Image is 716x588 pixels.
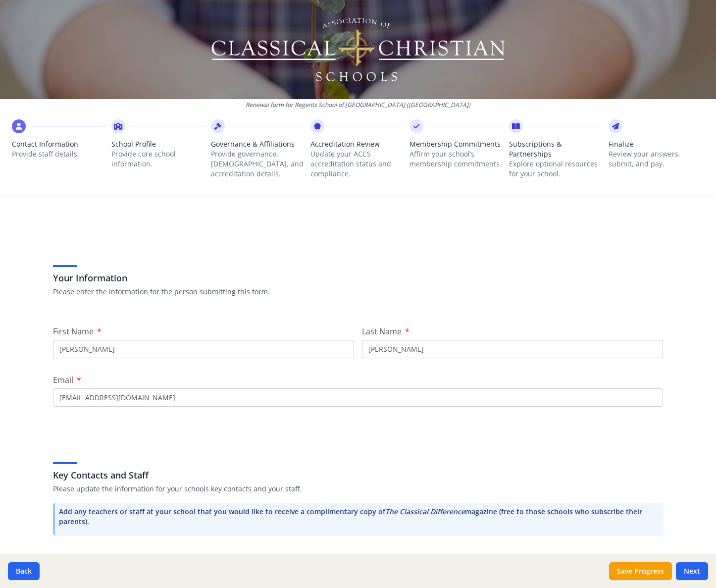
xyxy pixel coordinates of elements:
[362,326,402,337] span: Last Name
[310,149,406,179] p: Update your ACCS accreditation status and compliance.
[409,149,505,169] p: Affirm your school’s membership commitments.
[12,149,107,159] p: Provide staff details.
[111,149,207,169] p: Provide core school information.
[59,507,659,527] p: Add any teachers or staff at your school that you would like to receive a complimentary copy of m...
[310,139,406,149] span: Accreditation Review
[210,15,507,84] img: Logo
[53,468,663,482] h3: Key Contacts and Staff
[609,139,704,149] span: Finalize
[53,374,73,385] span: Email
[385,507,465,516] i: The Classical Difference
[8,562,40,580] button: Back
[12,139,107,149] span: Contact Information
[509,139,605,159] span: Subscriptions & Partnerships
[53,271,663,285] h3: Your Information
[211,149,307,179] p: Provide governance, [DEMOGRAPHIC_DATA], and accreditation details.
[676,562,708,580] button: Next
[211,139,307,149] span: Governance & Affiliations
[609,149,704,169] p: Review your answers, submit, and pay.
[609,562,672,580] button: Save Progress
[509,159,605,179] p: Explore optional resources for your school.
[53,326,94,337] span: First Name
[53,484,663,494] p: Please update the information for your schools key contacts and your staff.
[111,139,207,149] span: School Profile
[53,287,663,297] p: Please enter the information for the person submitting this form.
[409,139,505,149] span: Membership Commitments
